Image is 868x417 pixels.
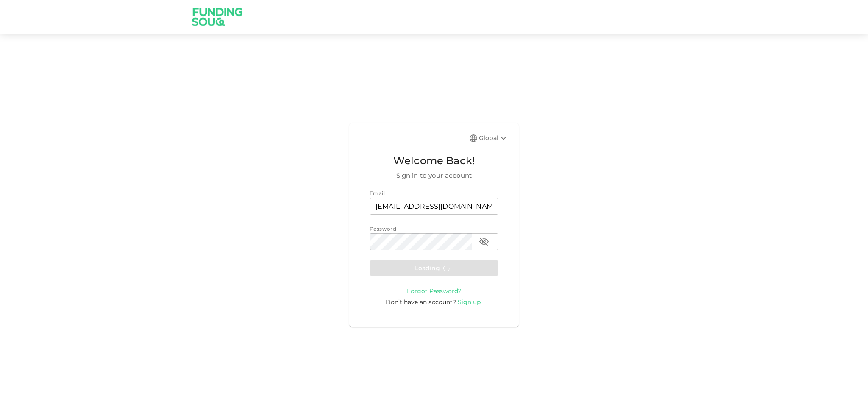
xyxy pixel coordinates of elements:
span: Password [370,226,396,232]
span: Sign in to your account [370,171,498,181]
span: Welcome Back! [370,153,498,169]
a: Forgot Password? [407,287,462,295]
div: Global [479,133,509,143]
input: email [370,198,498,215]
input: password [370,233,472,250]
span: Email [370,190,385,196]
span: Don’t have an account? [386,298,456,306]
span: Sign up [458,298,481,306]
